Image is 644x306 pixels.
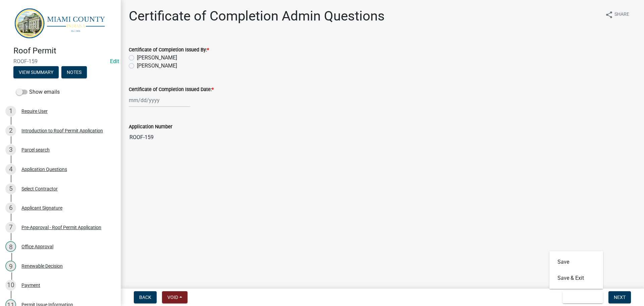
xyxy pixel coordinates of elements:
[137,62,177,70] label: [PERSON_NAME]
[13,58,107,64] span: ROOF-159
[608,291,631,303] button: Next
[5,203,16,213] div: 6
[129,8,385,24] h1: Certificate of Completion Admin Questions
[21,206,62,210] div: Applicant Signature
[614,11,629,19] span: Share
[5,125,16,136] div: 2
[5,183,16,194] div: 5
[129,87,214,92] label: Certificate of Completion Issued Date:
[162,291,187,303] button: Void
[21,225,101,230] div: Pre-Approval - Roof Permit Application
[13,7,110,39] img: Miami County, Indiana
[5,280,16,291] div: 10
[21,283,40,288] div: Payment
[562,291,603,303] button: Save & Exit
[600,8,635,21] button: shareShare
[5,164,16,175] div: 4
[139,295,151,300] span: Back
[5,241,16,252] div: 8
[137,54,177,62] label: [PERSON_NAME]
[21,264,63,268] div: Renewable Decision
[129,48,209,52] label: Certificate of Completion Issued By:
[129,125,172,129] label: Application Number
[13,46,115,56] h4: Roof Permit
[605,11,613,19] i: share
[614,295,626,300] span: Next
[167,295,178,300] span: Void
[13,66,59,78] button: View Summary
[5,261,16,271] div: 9
[5,106,16,117] div: 1
[568,295,594,300] span: Save & Exit
[21,244,53,249] div: Office Approval
[61,66,87,78] button: Notes
[110,58,119,64] wm-modal-confirm: Edit Application Number
[549,254,603,270] button: Save
[61,70,87,76] wm-modal-confirm: Notes
[21,128,103,133] div: Introduction to Roof Permit Application
[13,70,59,76] wm-modal-confirm: Summary
[549,270,603,286] button: Save & Exit
[21,109,48,114] div: Require User
[5,222,16,233] div: 7
[134,291,157,303] button: Back
[110,58,119,64] a: Edit
[549,251,603,289] div: Save & Exit
[21,147,50,152] div: Parcel search
[129,93,190,107] input: mm/dd/yyyy
[21,186,58,191] div: Select Contractor
[16,88,60,96] label: Show emails
[5,144,16,155] div: 3
[21,167,67,172] div: Application Questions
